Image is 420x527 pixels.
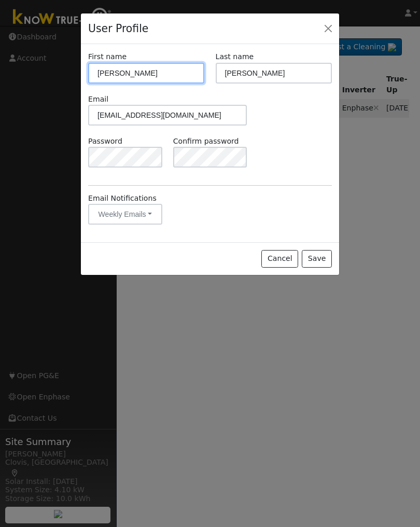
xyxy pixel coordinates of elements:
button: Cancel [261,250,298,268]
label: Email [88,94,108,105]
button: Weekly Emails [88,204,162,225]
label: Email Notifications [88,193,157,204]
label: Last name [216,51,254,62]
label: Password [88,136,122,147]
button: Close [321,21,335,36]
label: First name [88,51,127,62]
label: Confirm password [173,136,239,147]
h4: User Profile [88,21,148,37]
button: Save [302,250,332,268]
